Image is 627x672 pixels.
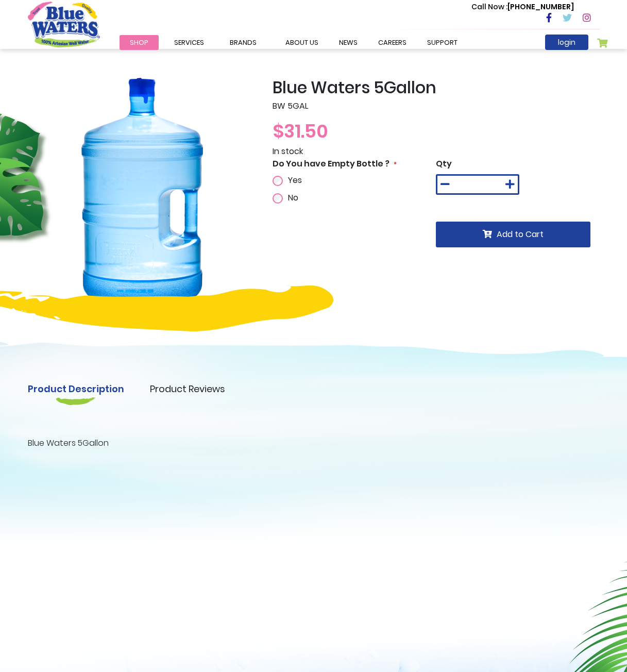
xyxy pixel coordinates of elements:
[28,2,100,47] a: store logo
[368,35,417,50] a: careers
[273,145,303,157] span: In stock
[150,382,225,396] a: Product Reviews
[545,35,588,50] a: login
[329,35,368,50] a: News
[273,118,328,144] span: $31.50
[497,228,544,240] span: Add to Cart
[28,437,600,449] p: Blue Waters 5Gallon
[288,174,302,186] span: Yes
[130,38,148,47] span: Shop
[28,382,124,396] a: Product Description
[28,78,257,307] img: Blue_Waters_5Gallon_1_20.png
[273,100,600,112] p: BW 5GAL
[288,192,298,204] span: No
[275,35,329,50] a: about us
[230,38,257,47] span: Brands
[273,158,389,170] span: Do You have Empty Bottle ?
[471,2,574,12] p: [PHONE_NUMBER]
[273,78,600,97] h2: Blue Waters 5Gallon
[436,158,452,170] span: Qty
[174,38,204,47] span: Services
[417,35,468,50] a: support
[471,2,507,12] span: Call Now :
[436,222,590,247] button: Add to Cart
